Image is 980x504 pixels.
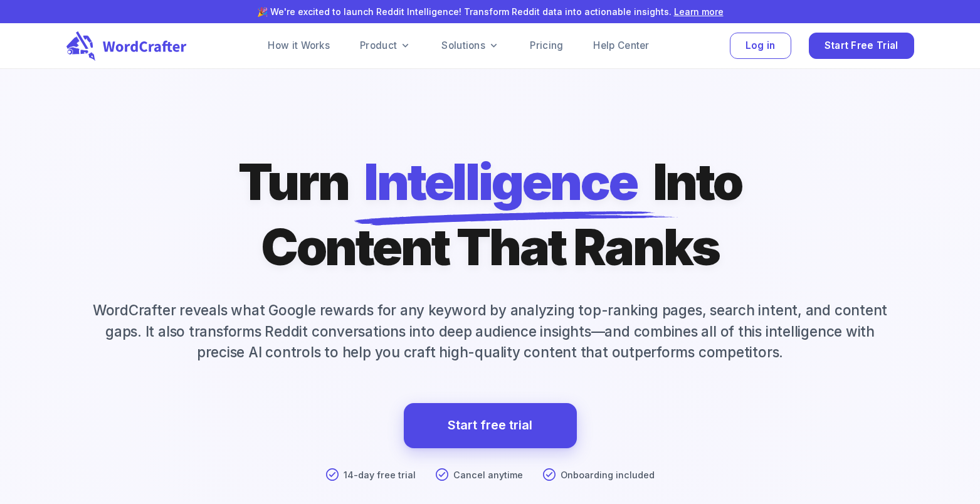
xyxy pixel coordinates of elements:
[593,38,649,53] a: Help Center
[364,149,637,214] span: Intelligence
[746,38,776,55] span: Log in
[360,38,411,53] a: Product
[268,38,330,53] a: How it Works
[453,468,523,482] p: Cancel anytime
[66,300,914,363] p: WordCrafter reveals what Google rewards for any keyword by analyzing top-ranking pages, search in...
[448,414,532,436] a: Start free trial
[561,468,655,482] p: Onboarding included
[404,403,577,448] a: Start free trial
[825,38,898,55] span: Start Free Trial
[809,33,914,60] button: Start Free Trial
[730,33,791,60] button: Log in
[20,5,960,18] p: 🎉 We're excited to launch Reddit Intelligence! Transform Reddit data into actionable insights.
[674,6,724,17] a: Learn more
[530,38,563,53] a: Pricing
[238,149,742,280] h1: Turn Into Content That Ranks
[441,38,500,53] a: Solutions
[344,468,416,482] p: 14-day free trial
